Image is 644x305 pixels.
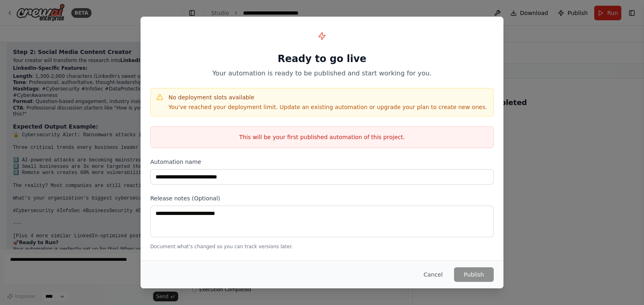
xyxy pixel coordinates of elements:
[150,69,494,78] p: Your automation is ready to be published and start working for you.
[168,103,487,111] p: You've reached your deployment limit. Update an existing automation or upgrade your plan to creat...
[150,158,494,166] label: Automation name
[150,52,494,65] h1: Ready to go live
[417,267,449,282] button: Cancel
[168,93,487,101] h4: No deployment slots available
[150,243,494,250] p: Document what's changed so you can track versions later.
[454,267,494,282] button: Publish
[151,133,493,141] p: This will be your first published automation of this project.
[150,194,494,202] label: Release notes (Optional)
